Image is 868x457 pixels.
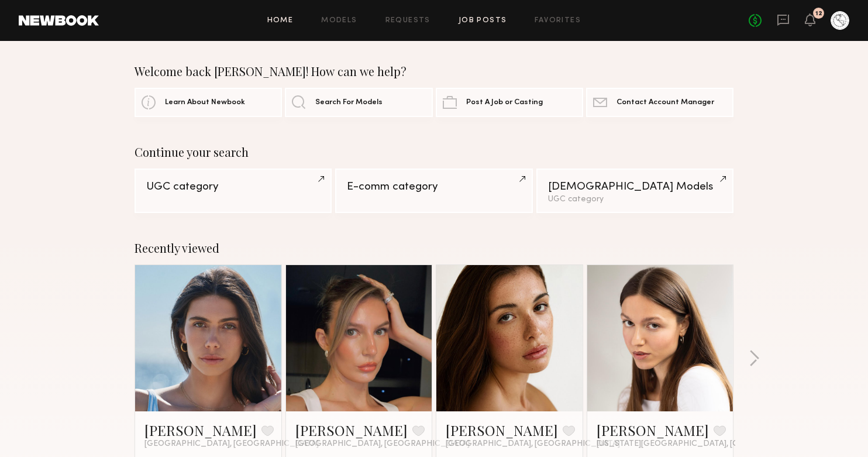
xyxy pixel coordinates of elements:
[347,181,521,193] div: E-comm category
[135,64,733,78] div: Welcome back [PERSON_NAME]! How can we help?
[295,439,470,449] span: [GEOGRAPHIC_DATA], [GEOGRAPHIC_DATA]
[597,439,815,449] span: [US_STATE][GEOGRAPHIC_DATA], [GEOGRAPHIC_DATA]
[466,99,543,106] span: Post A Job or Casting
[135,169,332,213] a: UGC category
[586,88,733,117] a: Contact Account Manager
[315,99,383,106] span: Search For Models
[144,439,319,449] span: [GEOGRAPHIC_DATA], [GEOGRAPHIC_DATA]
[616,99,714,106] span: Contact Account Manager
[267,17,294,25] a: Home
[548,195,722,204] div: UGC category
[436,88,583,117] a: Post A Job or Casting
[385,17,430,25] a: Requests
[135,241,733,255] div: Recently viewed
[135,88,282,117] a: Learn About Newbook
[144,421,257,439] a: [PERSON_NAME]
[295,421,408,439] a: [PERSON_NAME]
[321,17,357,25] a: Models
[815,11,822,17] div: 12
[548,181,722,193] div: [DEMOGRAPHIC_DATA] Models
[135,145,733,159] div: Continue your search
[165,99,245,106] span: Learn About Newbook
[535,17,581,25] a: Favorites
[459,17,507,25] a: Job Posts
[335,169,532,213] a: E-comm category
[146,181,320,193] div: UGC category
[446,439,620,449] span: [GEOGRAPHIC_DATA], [GEOGRAPHIC_DATA]
[597,421,709,439] a: [PERSON_NAME]
[285,88,432,117] a: Search For Models
[446,421,558,439] a: [PERSON_NAME]
[536,169,733,213] a: [DEMOGRAPHIC_DATA] ModelsUGC category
